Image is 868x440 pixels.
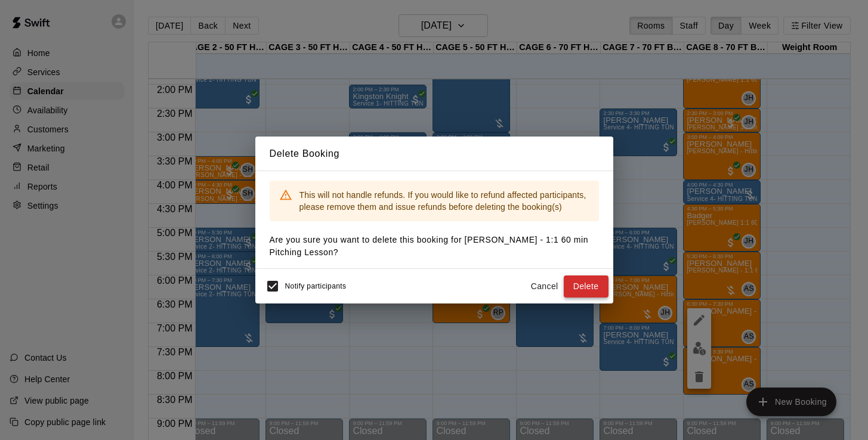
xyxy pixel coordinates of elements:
[255,137,613,171] h2: Delete Booking
[526,275,564,298] button: Cancel
[285,283,347,291] span: Notify participants
[564,275,608,298] button: Delete
[270,234,599,259] p: Are you sure you want to delete this booking for [PERSON_NAME] - 1:1 60 min Pitching Lesson ?
[299,184,589,218] div: This will not handle refunds. If you would like to refund affected participants, please remove th...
